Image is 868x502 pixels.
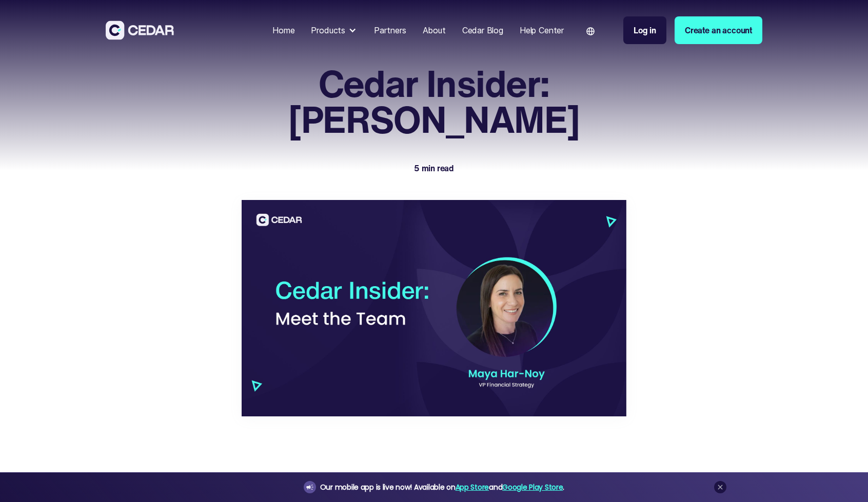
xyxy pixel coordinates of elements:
[675,16,762,44] a: Create an account
[634,24,656,36] div: Log in
[306,483,314,491] img: announcement
[458,19,507,42] a: Cedar Blog
[520,24,564,36] div: Help Center
[374,24,406,36] div: Partners
[419,19,450,42] a: About
[242,66,626,137] h1: Cedar Insider: [PERSON_NAME]
[423,24,446,36] div: About
[462,24,503,36] div: Cedar Blog
[268,19,299,42] a: Home
[502,482,563,492] a: Google Play Store
[307,20,362,41] div: Products
[370,19,410,42] a: Partners
[456,482,489,492] a: App Store
[311,24,345,36] div: Products
[516,19,568,42] a: Help Center
[272,24,294,36] div: Home
[320,481,564,494] div: Our mobile app is live now! Available on and .
[586,27,595,35] img: world icon
[623,16,666,44] a: Log in
[414,162,454,174] div: 5 min read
